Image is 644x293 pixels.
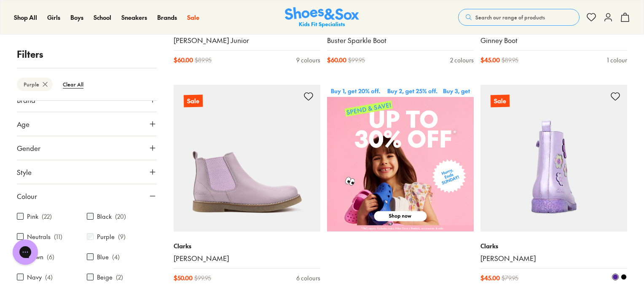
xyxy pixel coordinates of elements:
[194,274,211,282] span: $ 99.95
[174,36,320,45] a: [PERSON_NAME] Junior
[14,13,37,22] a: Shop All
[480,36,627,45] a: Ginney Boot
[327,56,346,65] span: $ 60.00
[97,232,115,241] label: Purple
[184,95,203,108] p: Sale
[502,274,518,282] span: $ 79.95
[27,212,38,221] label: Pink
[56,77,90,92] btn: Clear All
[17,119,30,129] span: Age
[480,274,500,282] span: $ 45.00
[480,254,627,263] a: [PERSON_NAME]
[174,85,320,231] a: Sale
[47,253,54,261] p: ( 6 )
[47,13,60,22] a: Girls
[174,56,193,65] span: $ 60.00
[296,56,320,65] div: 9 colours
[17,184,157,208] button: Colour
[157,13,177,22] span: Brands
[348,56,365,65] span: $ 99.95
[327,36,474,45] a: Buster Sparkle Boot
[45,273,53,282] p: ( 4 )
[115,212,126,221] p: ( 20 )
[70,13,83,22] span: Boys
[27,273,42,282] label: Navy
[195,56,212,65] span: $ 89.95
[491,95,510,107] p: Sale
[94,13,111,22] span: School
[174,274,193,282] span: $ 50.00
[112,253,120,261] p: ( 4 )
[285,7,359,28] a: Shoes & Sox
[458,9,580,26] button: Search our range of products
[480,85,627,231] a: Sale
[17,143,40,153] span: Gender
[8,237,42,268] iframe: Gorgias live chat messenger
[17,167,32,177] span: Style
[70,13,83,22] a: Boys
[157,13,177,22] a: Brands
[17,47,157,61] p: Filters
[42,212,52,221] p: ( 22 )
[54,232,62,241] p: ( 11 )
[480,242,627,250] p: Clarks
[17,136,157,160] button: Gender
[174,242,320,250] p: Clarks
[27,232,51,241] label: Neutrals
[174,254,320,263] a: [PERSON_NAME]
[14,13,37,22] span: Shop All
[121,13,147,22] span: Sneakers
[450,56,474,65] div: 2 colours
[475,13,545,21] span: Search our range of products
[607,56,627,65] div: 1 colour
[94,13,111,22] a: School
[97,253,109,261] label: Blue
[97,212,112,221] label: Black
[47,13,60,22] span: Girls
[121,13,147,22] a: Sneakers
[296,274,320,282] div: 6 colours
[17,191,37,201] span: Colour
[480,56,500,65] span: $ 45.00
[97,273,113,282] label: Beige
[187,13,199,22] span: Sale
[17,112,157,136] button: Age
[285,7,359,28] img: SNS_Logo_Responsive.svg
[502,56,518,65] span: $ 89.95
[17,78,53,91] btn: Purple
[187,13,199,22] a: Sale
[327,85,474,231] img: SNS_WEBASSETS_CategoryWidget_2560x2560_d4358fa4-32b4-4c90-932d-b6c75ae0f3ec.png
[17,160,157,184] button: Style
[118,232,126,241] p: ( 9 )
[116,273,123,282] p: ( 2 )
